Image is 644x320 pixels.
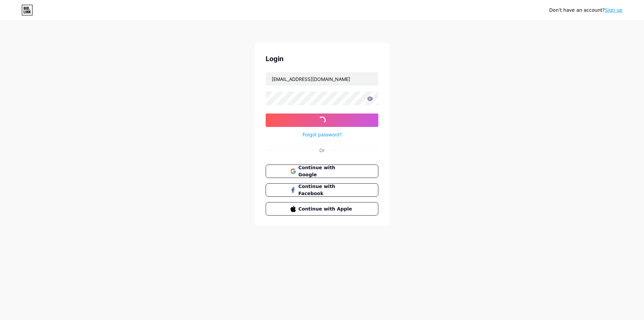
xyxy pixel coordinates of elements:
[266,165,378,178] button: Continue with Google
[299,183,354,197] span: Continue with Facebook
[266,72,378,86] input: Username
[266,54,378,64] div: Login
[303,131,342,138] a: Forgot password?
[319,147,325,154] div: Or
[549,7,623,14] div: Don't have an account?
[299,205,354,213] span: Continue with Apple
[605,7,623,13] a: Sign up
[266,183,378,197] button: Continue with Facebook
[266,202,378,216] button: Continue with Apple
[299,164,354,178] span: Continue with Google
